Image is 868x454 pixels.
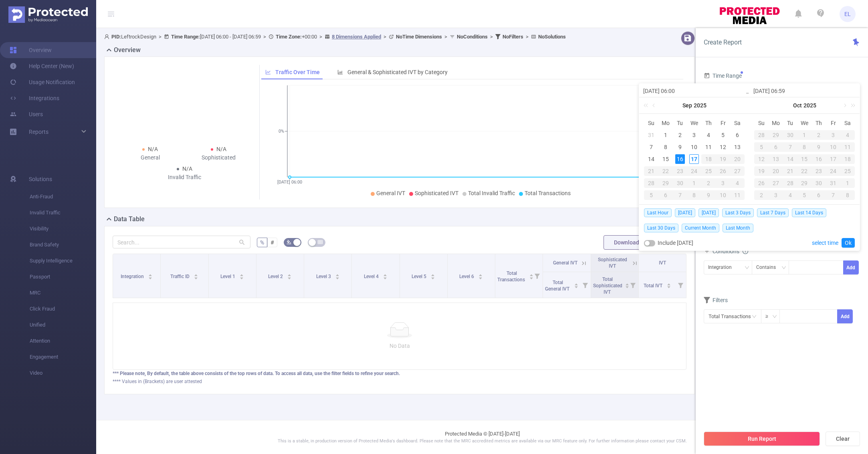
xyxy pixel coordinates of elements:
[840,130,855,140] div: 4
[718,142,728,152] div: 12
[10,42,52,58] a: Overview
[661,154,670,164] div: 15
[658,190,673,200] div: 6
[317,34,325,40] span: >
[523,34,531,40] span: >
[10,58,74,74] a: Help Center (New)
[722,208,754,217] span: Last 3 Days
[708,261,737,274] div: Integration
[811,142,826,152] div: 9
[797,142,812,152] div: 8
[730,166,745,176] div: 27
[658,189,673,201] td: October 6, 2025
[826,153,840,165] td: October 17, 2025
[754,154,769,164] div: 12
[797,165,812,177] td: October 22, 2025
[148,146,158,152] span: N/A
[840,141,855,153] td: October 11, 2025
[687,177,702,189] td: October 1, 2025
[10,90,59,106] a: Integrations
[811,190,826,200] div: 6
[826,189,840,201] td: November 7, 2025
[687,190,702,200] div: 8
[730,189,745,201] td: October 11, 2025
[754,166,769,176] div: 19
[644,177,658,189] td: September 28, 2025
[658,177,673,189] td: September 29, 2025
[651,97,658,113] a: Previous month (PageUp)
[797,129,812,141] td: October 1, 2025
[797,189,812,201] td: November 5, 2025
[643,86,745,96] input: Start date
[704,38,742,46] span: Create Report
[840,178,855,188] div: 1
[840,153,855,165] td: October 18, 2025
[826,130,840,140] div: 3
[730,154,745,164] div: 20
[488,34,495,40] span: >
[644,117,658,129] th: Sun
[769,119,783,127] span: Mo
[30,349,96,365] span: Engagement
[658,166,673,176] div: 22
[704,142,713,152] div: 11
[658,178,673,188] div: 29
[701,119,716,127] span: Th
[275,69,320,75] span: Traffic Over Time
[781,265,786,271] i: icon: down
[769,177,783,189] td: October 27, 2025
[716,141,730,153] td: September 12, 2025
[826,432,860,446] button: Clear
[826,142,840,152] div: 10
[797,190,812,200] div: 5
[716,154,730,164] div: 19
[114,214,145,224] h2: Data Table
[811,141,826,153] td: October 9, 2025
[783,142,797,152] div: 7
[826,166,840,176] div: 24
[754,178,769,188] div: 26
[30,189,96,205] span: Anti-Fraud
[277,180,302,185] tspan: [DATE] 06:00
[30,253,96,269] span: Supply Intelligence
[644,189,658,201] td: October 5, 2025
[826,129,840,141] td: October 3, 2025
[769,153,783,165] td: October 13, 2025
[10,106,43,122] a: Users
[783,153,797,165] td: October 14, 2025
[803,97,817,113] a: 2025
[216,146,226,152] span: N/A
[30,221,96,237] span: Visibility
[730,117,745,129] th: Sat
[783,177,797,189] td: October 28, 2025
[347,69,448,75] span: General & Sophisticated IVT by Category
[113,236,250,248] input: Search...
[644,165,658,177] td: September 21, 2025
[182,165,192,172] span: N/A
[840,166,855,176] div: 25
[765,310,774,323] div: ≥
[783,165,797,177] td: October 21, 2025
[687,117,702,129] th: Wed
[797,141,812,153] td: October 8, 2025
[30,333,96,349] span: Attention
[716,178,730,188] div: 3
[843,260,859,274] button: Add
[104,34,566,40] span: LeftrockDesign [DATE] 06:00 - [DATE] 06:59 +00:00
[716,129,730,141] td: September 5, 2025
[812,235,838,250] a: select time
[701,165,716,177] td: September 25, 2025
[260,239,264,246] span: %
[644,178,658,188] div: 28
[270,239,274,246] span: #
[10,74,75,90] a: Usage Notification
[716,119,730,127] span: Fr
[754,153,769,165] td: October 12, 2025
[754,119,769,127] span: Su
[689,130,699,140] div: 3
[646,142,656,152] div: 7
[673,190,687,200] div: 7
[538,34,566,40] b: No Solutions
[184,153,253,162] div: Sophisticated
[783,129,797,141] td: September 30, 2025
